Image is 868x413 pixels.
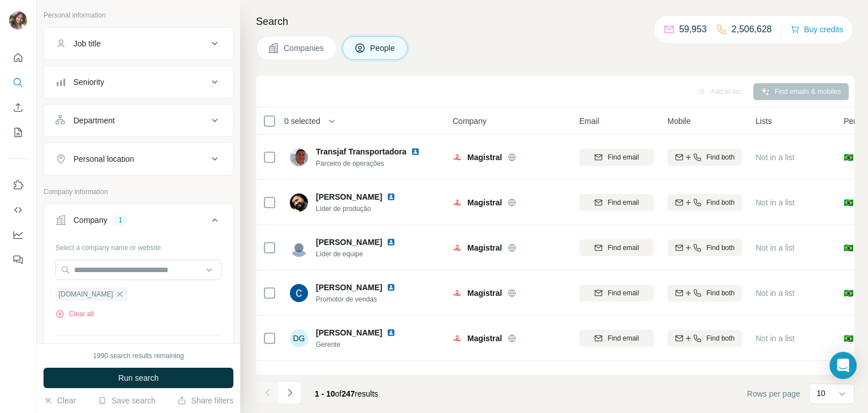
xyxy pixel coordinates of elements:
[316,282,382,293] span: [PERSON_NAME]
[316,372,382,384] span: [PERSON_NAME]
[667,194,742,211] button: Find both
[316,294,409,304] span: Promotor de vendas
[607,333,639,343] span: Find email
[579,194,654,211] button: Find email
[93,351,184,361] div: 1990 search results remaining
[817,388,826,399] p: 10
[387,192,396,201] img: LinkedIn logo
[9,48,27,68] button: Quick start
[579,285,654,302] button: Find email
[335,389,342,398] span: of
[284,115,320,127] span: 0 selected
[453,153,462,162] img: Logo of Magistral
[284,42,325,54] span: Companies
[387,328,396,337] img: LinkedIn logo
[44,107,233,134] button: Department
[467,197,502,208] span: Magistral
[607,152,639,162] span: Find email
[290,148,308,166] img: Avatar
[667,285,742,302] button: Find both
[73,38,101,49] div: Job title
[387,373,396,382] img: LinkedIn logo
[9,11,27,29] img: Avatar
[9,97,27,118] button: Enrich CSV
[706,243,735,253] span: Find both
[844,197,853,208] span: 🇧🇷
[315,389,378,398] span: results
[73,115,115,126] div: Department
[73,76,104,88] div: Seniority
[316,236,382,248] span: [PERSON_NAME]
[706,197,735,208] span: Find both
[9,200,27,220] button: Use Surfe API
[679,23,707,36] p: 59,953
[279,381,301,404] button: Navigate to next page
[316,191,382,203] span: [PERSON_NAME]
[732,23,772,36] p: 2,506,628
[316,249,409,259] span: Líder de equipe
[453,198,462,207] img: Logo of Magistral
[316,327,382,338] span: [PERSON_NAME]
[756,198,795,207] span: Not in a list
[44,30,233,57] button: Job title
[55,238,222,253] div: Select a company name or website
[844,333,853,344] span: 🇧🇷
[290,375,308,393] img: Avatar
[44,187,233,197] p: Company information
[9,122,27,143] button: My lists
[579,149,654,166] button: Find email
[114,215,127,225] div: 1
[118,372,159,384] span: Run search
[667,115,691,127] span: Mobile
[290,193,308,212] img: Avatar
[316,204,409,214] span: Líder de produção
[453,289,462,298] img: Logo of Magistral
[411,147,420,156] img: LinkedIn logo
[706,152,735,162] span: Find both
[453,243,462,252] img: Logo of Magistral
[607,243,639,253] span: Find email
[607,288,639,298] span: Find email
[667,149,742,166] button: Find both
[747,388,800,399] span: Rows per page
[44,368,233,388] button: Run search
[579,330,654,347] button: Find email
[55,309,94,319] button: Clear all
[44,145,233,173] button: Personal location
[44,395,76,406] button: Clear
[453,115,487,127] span: Company
[370,42,396,54] span: People
[453,334,462,343] img: Logo of Magistral
[667,330,742,347] button: Find both
[177,395,233,406] button: Share filters
[315,389,335,398] span: 1 - 10
[706,288,735,298] span: Find both
[98,395,155,406] button: Save search
[387,238,396,247] img: LinkedIn logo
[290,284,308,302] img: Avatar
[607,197,639,208] span: Find email
[44,10,233,20] p: Personal information
[844,287,853,299] span: 🇧🇷
[844,242,853,253] span: 🇧🇷
[316,339,409,350] span: Gerente
[73,214,107,226] div: Company
[791,21,843,37] button: Buy credits
[844,152,853,163] span: 🇧🇷
[579,115,599,127] span: Email
[9,225,27,245] button: Dashboard
[579,239,654,256] button: Find email
[467,287,502,299] span: Magistral
[756,115,772,127] span: Lists
[387,283,396,292] img: LinkedIn logo
[59,289,113,299] span: [DOMAIN_NAME]
[316,147,406,156] span: Transjaf Transportadora
[9,249,27,270] button: Feedback
[706,333,735,343] span: Find both
[9,175,27,195] button: Use Surfe on LinkedIn
[9,72,27,93] button: Search
[467,152,502,163] span: Magistral
[44,68,233,96] button: Seniority
[290,239,308,257] img: Avatar
[44,206,233,238] button: Company1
